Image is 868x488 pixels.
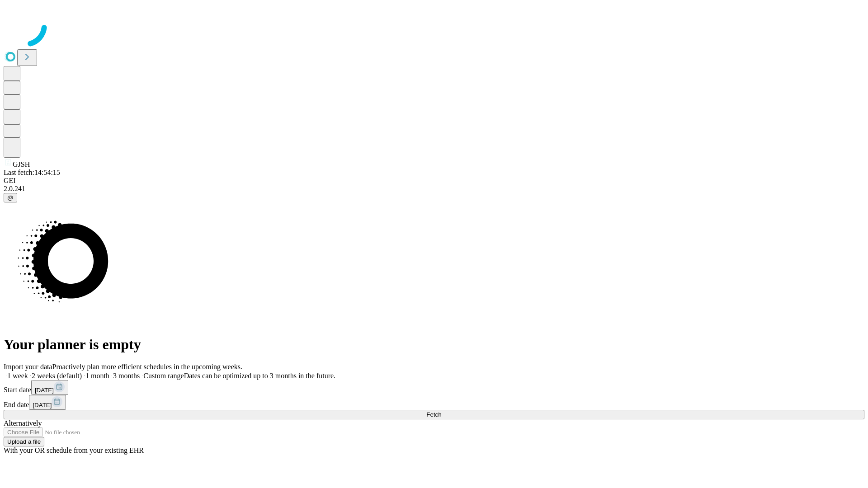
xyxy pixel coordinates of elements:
[7,372,28,380] span: 1 week
[4,169,60,176] span: Last fetch: 14:54:15
[4,410,864,419] button: Fetch
[31,380,68,395] button: [DATE]
[4,446,144,454] span: With your OR schedule from your existing EHR
[32,372,82,380] span: 2 weeks (default)
[4,336,864,353] h1: Your planner is empty
[4,380,864,395] div: Start date
[85,372,109,380] span: 1 month
[143,372,184,380] span: Custom range
[4,363,52,371] span: Import your data
[113,372,140,380] span: 3 months
[13,160,30,168] span: GJSH
[35,387,54,394] span: [DATE]
[4,185,864,193] div: 2.0.241
[4,395,864,410] div: End date
[29,395,66,410] button: [DATE]
[33,402,52,408] span: [DATE]
[52,363,242,371] span: Proactively plan more efficient schedules in the upcoming weeks.
[426,411,441,418] span: Fetch
[4,419,42,427] span: Alternatively
[4,437,44,446] button: Upload a file
[4,193,17,202] button: @
[4,177,864,185] div: GEI
[7,194,14,201] span: @
[184,372,335,380] span: Dates can be optimized up to 3 months in the future.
